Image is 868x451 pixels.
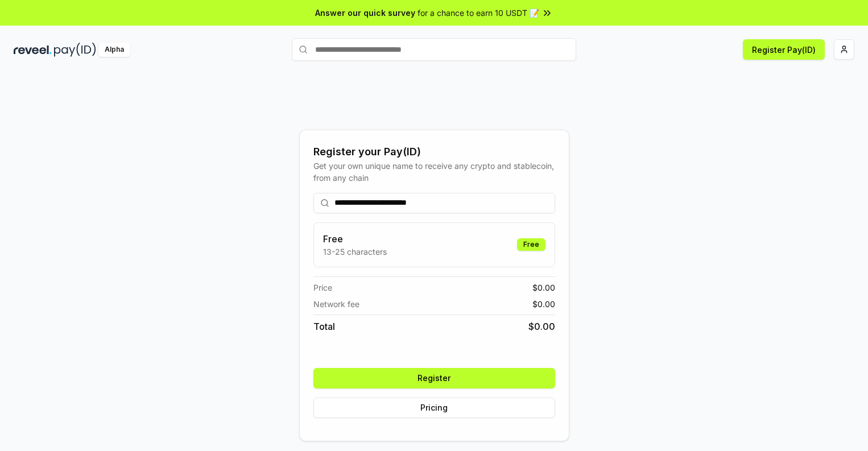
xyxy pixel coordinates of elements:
[517,238,545,251] div: Free
[532,298,555,310] span: $ 0.00
[14,43,52,57] img: reveel_dark
[418,7,539,19] span: for a chance to earn 10 USDT 📝
[528,320,555,333] span: $ 0.00
[313,144,555,160] div: Register your Pay(ID)
[315,7,415,19] span: Answer our quick survey
[323,246,387,258] p: 13-25 characters
[532,282,555,293] span: $ 0.00
[313,282,332,293] span: Price
[313,368,555,388] button: Register
[313,160,555,184] div: Get your own unique name to receive any crypto and stablecoin, from any chain
[98,43,130,57] div: Alpha
[313,398,555,418] button: Pricing
[313,298,359,310] span: Network fee
[323,232,387,246] h3: Free
[313,320,335,333] span: Total
[743,39,825,60] button: Register Pay(ID)
[54,43,96,57] img: pay_id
